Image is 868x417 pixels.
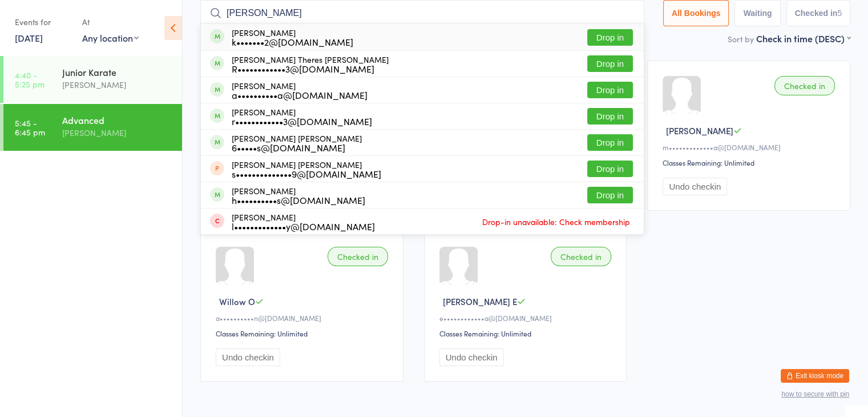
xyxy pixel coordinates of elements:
[232,117,372,126] div: r••••••••••••3@[DOMAIN_NAME]
[587,82,633,98] button: Drop in
[216,313,391,323] div: a••••••••••n@[DOMAIN_NAME]
[666,125,733,137] span: [PERSON_NAME]
[62,78,172,91] div: [PERSON_NAME]
[216,348,280,366] button: Undo checkin
[439,348,504,366] button: Undo checkin
[3,56,182,103] a: 4:40 -5:25 pmJunior Karate[PERSON_NAME]
[232,64,389,73] div: R••••••••••••3@[DOMAIN_NAME]
[587,161,633,177] button: Drop in
[587,134,633,151] button: Drop in
[728,33,754,45] label: Sort by
[232,107,372,126] div: [PERSON_NAME]
[439,328,615,338] div: Classes Remaining: Unlimited
[663,142,838,152] div: m•••••••••••••a@[DOMAIN_NAME]
[232,169,381,178] div: s••••••••••••••9@[DOMAIN_NAME]
[15,118,45,137] time: 5:45 - 6:45 pm
[443,295,517,307] span: [PERSON_NAME] E
[82,31,139,44] div: Any location
[15,13,71,31] div: Events for
[82,13,139,31] div: At
[232,81,368,99] div: [PERSON_NAME]
[232,90,368,99] div: a••••••••••a@[DOMAIN_NAME]
[781,390,849,398] button: how to secure with pin
[439,313,615,323] div: e••••••••••••a@[DOMAIN_NAME]
[232,143,362,152] div: 6•••••s@[DOMAIN_NAME]
[62,114,172,126] div: Advanced
[551,247,611,266] div: Checked in
[62,66,172,78] div: Junior Karate
[232,222,375,231] div: l•••••••••••••y@[DOMAIN_NAME]
[15,31,43,44] a: [DATE]
[232,160,381,178] div: [PERSON_NAME] [PERSON_NAME]
[663,158,838,167] div: Classes Remaining: Unlimited
[216,328,391,338] div: Classes Remaining: Unlimited
[774,76,835,95] div: Checked in
[232,134,362,152] div: [PERSON_NAME] [PERSON_NAME]
[837,9,842,18] div: 5
[587,108,633,125] button: Drop in
[62,126,172,139] div: [PERSON_NAME]
[781,369,849,383] button: Exit kiosk mode
[232,186,365,205] div: [PERSON_NAME]
[232,37,353,46] div: k•••••••2@[DOMAIN_NAME]
[479,213,633,230] span: Drop-in unavailable: Check membership
[587,29,633,46] button: Drop in
[587,55,633,72] button: Drop in
[15,70,45,89] time: 4:40 - 5:25 pm
[3,104,182,151] a: 5:45 -6:45 pmAdvanced[PERSON_NAME]
[232,195,365,205] div: h••••••••••s@[DOMAIN_NAME]
[232,28,353,46] div: [PERSON_NAME]
[328,247,388,266] div: Checked in
[756,32,850,45] div: Check in time (DESC)
[232,55,389,73] div: [PERSON_NAME] Theres [PERSON_NAME]
[219,295,255,307] span: Willow O
[663,178,727,195] button: Undo checkin
[232,212,375,231] div: [PERSON_NAME]
[587,187,633,203] button: Drop in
